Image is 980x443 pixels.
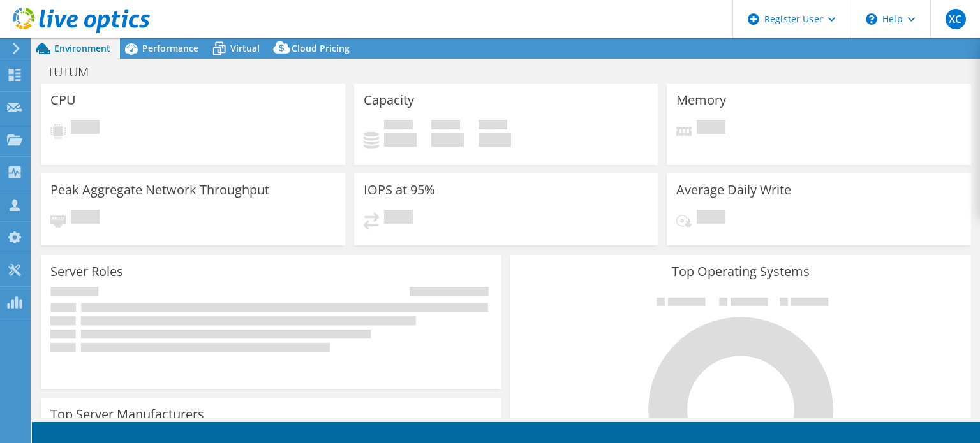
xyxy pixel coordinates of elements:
[364,93,414,107] h3: Capacity
[50,407,204,421] h3: Top Server Manufacturers
[697,210,725,227] span: Pending
[676,183,791,197] h3: Average Daily Write
[697,120,725,137] span: Pending
[431,120,460,133] span: Free
[71,120,100,137] span: Pending
[479,133,511,147] h4: 0 GiB
[50,183,269,197] h3: Peak Aggregate Network Throughput
[71,210,100,227] span: Pending
[142,42,198,54] span: Performance
[479,120,507,133] span: Total
[384,133,417,147] h4: 0 GiB
[384,120,413,133] span: Used
[946,9,966,29] span: XC
[292,42,350,54] span: Cloud Pricing
[364,183,435,197] h3: IOPS at 95%
[50,93,76,107] h3: CPU
[520,265,961,279] h3: Top Operating Systems
[50,265,123,279] h3: Server Roles
[431,133,464,147] h4: 0 GiB
[866,13,877,25] svg: \n
[41,65,108,79] h1: TUTUM
[676,93,726,107] h3: Memory
[230,42,260,54] span: Virtual
[384,210,413,227] span: Pending
[54,42,110,54] span: Environment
